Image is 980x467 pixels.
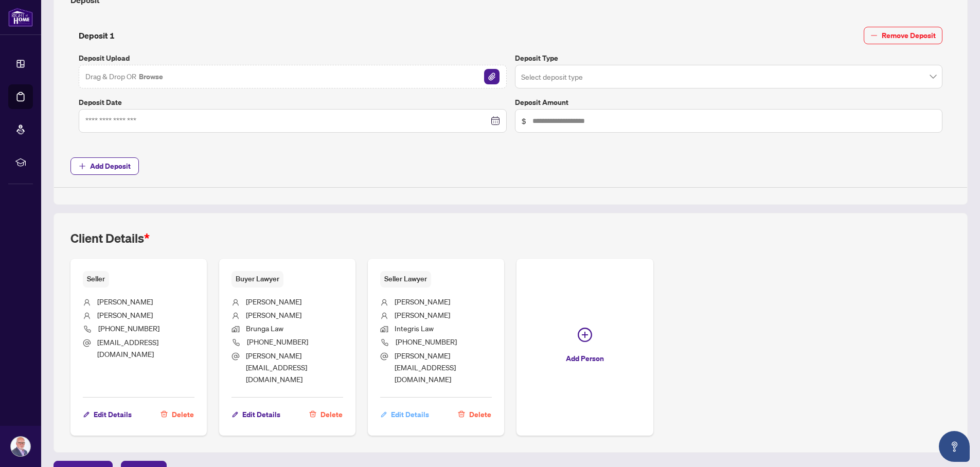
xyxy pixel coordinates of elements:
[83,271,109,287] span: Seller
[484,69,500,84] img: File Attachement
[395,297,450,306] span: [PERSON_NAME]
[97,310,153,319] span: [PERSON_NAME]
[391,406,429,423] span: Edit Details
[83,406,132,423] button: Edit Details
[395,324,434,333] span: Integris Law
[8,8,33,27] img: logo
[882,27,936,44] span: Remove Deposit
[939,431,970,462] button: Open asap
[246,310,301,319] span: [PERSON_NAME]
[160,406,194,423] button: Delete
[396,337,457,346] span: [PHONE_NUMBER]
[138,70,164,83] button: Browse
[395,351,456,384] span: [PERSON_NAME][EMAIL_ADDRESS][DOMAIN_NAME]
[97,297,153,306] span: [PERSON_NAME]
[79,65,507,88] span: Drag & Drop OR BrowseFile Attachement
[484,68,500,85] button: File Attachement
[395,310,450,319] span: [PERSON_NAME]
[380,271,431,287] span: Seller Lawyer
[79,52,507,64] label: Deposit Upload
[70,230,150,246] h2: Client Details
[516,259,653,436] button: Add Person
[246,297,301,306] span: [PERSON_NAME]
[522,115,526,127] span: $
[870,32,878,39] span: minus
[70,157,139,175] button: Add Deposit
[242,406,280,423] span: Edit Details
[247,337,308,346] span: [PHONE_NUMBER]
[566,350,604,367] span: Add Person
[94,406,132,423] span: Edit Details
[469,406,491,423] span: Delete
[515,97,943,108] label: Deposit Amount
[79,29,115,42] h4: Deposit 1
[11,437,30,456] img: Profile Icon
[85,70,164,83] span: Drag & Drop OR
[98,324,159,333] span: [PHONE_NUMBER]
[231,406,281,423] button: Edit Details
[578,328,592,342] span: plus-circle
[172,406,194,423] span: Delete
[320,406,343,423] span: Delete
[515,52,943,64] label: Deposit Type
[246,324,283,333] span: Brunga Law
[309,406,343,423] button: Delete
[246,351,307,384] span: [PERSON_NAME][EMAIL_ADDRESS][DOMAIN_NAME]
[90,158,131,174] span: Add Deposit
[79,97,507,108] label: Deposit Date
[864,27,942,44] button: Remove Deposit
[457,406,492,423] button: Delete
[231,271,283,287] span: Buyer Lawyer
[79,163,86,170] span: plus
[380,406,430,423] button: Edit Details
[97,337,158,358] span: [EMAIL_ADDRESS][DOMAIN_NAME]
